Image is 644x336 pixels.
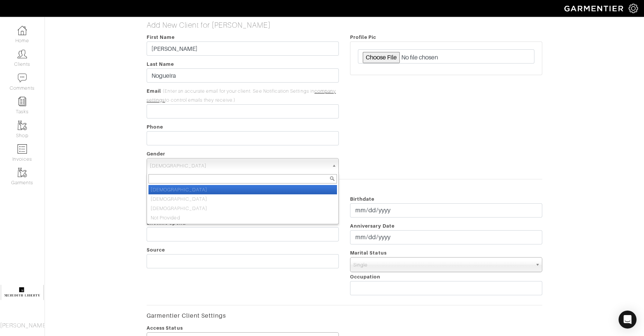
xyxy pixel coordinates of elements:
[150,158,329,173] span: [DEMOGRAPHIC_DATA]
[147,312,226,319] strong: Garmentier Client Settings
[629,4,638,13] img: gear-icon-white-bd11855cb880d31180b6d7d6211b90ccbf57a29d726f0c71d8c61bd08dd39cc2.png
[18,26,27,35] img: dashboard-icon-dbcd8f5a0b271acd01030246c82b418ddd0df26cd7fceb0bd07c9910d44c42f6.png
[18,168,27,177] img: garments-icon-b7da505a4dc4fd61783c78ac3ca0ef83fa9d6f193b1c9dc38574b1d14d53ca28.png
[561,2,629,15] img: garmentier-logo-header-white-b43fb05a5012e4ada735d5af1a66efaba907eab6374d6393d1fbf88cb4ef424d.png
[148,204,337,213] li: [DEMOGRAPHIC_DATA]
[350,34,377,40] span: Profile Pic
[619,311,637,329] div: Open Intercom Messenger
[148,194,337,204] li: [DEMOGRAPHIC_DATA]
[147,325,183,331] span: Access Status
[148,213,337,222] li: Not Provided
[147,247,165,253] span: Source
[350,274,381,280] span: Occupation
[147,124,163,130] span: Phone
[18,144,27,154] img: orders-icon-0abe47150d42831381b5fb84f609e132dff9fe21cb692f30cb5eec754e2cba89.png
[148,185,337,194] li: [DEMOGRAPHIC_DATA]
[147,61,174,67] span: Last Name
[147,21,542,30] h5: Add New Client for [PERSON_NAME]
[350,250,387,256] span: Marital Status
[350,223,395,229] span: Anniversary Date
[18,73,27,83] img: comment-icon-a0a6a9ef722e966f86d9cbdc48e553b5cf19dbc54f86b18d962a5391bc8f6eb6.png
[147,151,165,157] span: Gender
[18,121,27,130] img: garments-icon-b7da505a4dc4fd61783c78ac3ca0ef83fa9d6f193b1c9dc38574b1d14d53ca28.png
[18,97,27,106] img: reminder-icon-8004d30b9f0a5d33ae49ab947aed9ed385cf756f9e5892f1edd6e32f2345188e.png
[147,89,336,103] span: (Enter an accurate email for your client. See Notification Settings in to control emails they rec...
[147,34,175,40] span: First Name
[353,258,532,272] span: Single
[18,49,27,59] img: clients-icon-6bae9207a08558b7cb47a8932f037763ab4055f8c8b6bfacd5dc20c3e0201464.png
[350,196,374,202] span: Birthdate
[147,88,161,94] span: Email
